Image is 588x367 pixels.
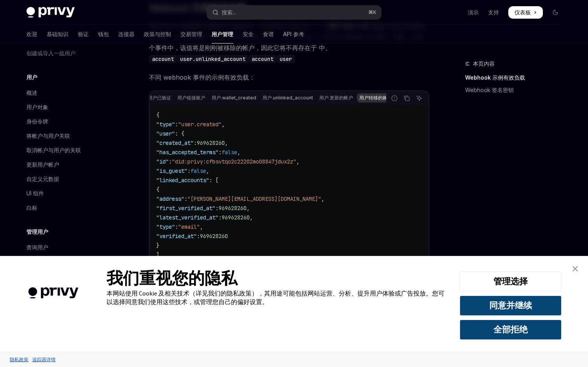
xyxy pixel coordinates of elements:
[26,7,75,18] img: 深色标志
[10,357,28,362] font: 隐私政策
[321,195,324,202] span: ,
[276,55,295,63] code: user
[118,31,135,37] font: 连接器
[47,31,68,37] font: 基础知识
[248,55,276,63] code: account
[493,276,528,287] font: 管理选择
[414,93,424,103] button: 询问人工智能
[178,121,222,128] span: "user.created"
[20,201,120,215] a: 白标
[184,195,187,202] span: :
[149,73,255,81] font: 不同 webhook 事件的示例有效负载：
[144,31,171,37] font: 政策与控制
[20,240,120,254] a: 查询用户
[156,167,187,174] span: "is_guest"
[460,320,562,340] button: 全部拒绝
[567,261,583,277] a: 关闭横幅
[26,161,59,168] font: 更新用户帐户
[194,139,197,146] span: :
[148,95,171,101] font: 用户已验证
[468,9,479,16] font: 演示
[20,255,120,269] a: 删除用户
[20,86,120,100] a: 概述
[20,172,120,186] a: 自定义元数据
[156,251,163,258] span: ],
[20,143,120,157] a: 取消帐户与用户的关联
[402,93,412,103] button: 复制代码块中的内容
[200,223,203,230] span: ,
[222,214,250,221] span: 969628260
[263,25,274,43] a: 食谱
[219,205,247,212] span: 969628260
[78,25,89,43] a: 验证
[47,25,68,43] a: 基础知识
[180,25,202,43] a: 交易管理
[156,130,175,137] span: "user"
[514,9,531,16] font: 仪表板
[156,139,194,146] span: "created_at"
[118,25,135,43] a: 连接器
[219,149,222,156] span: :
[200,233,228,240] span: 969628260
[144,25,171,43] a: 政策与控制
[368,9,373,15] font: ⌘
[389,93,399,103] button: 报告错误代码
[156,121,175,128] span: "type"
[225,139,228,146] span: ,
[8,353,30,366] a: 隐私政策
[78,31,89,37] font: 验证
[243,31,254,37] font: 安全
[172,158,296,165] span: "did:privy:cfbsvtqo2c22202mo08847jdux2z"
[30,353,58,366] a: 追踪器详情
[222,149,237,156] span: false
[359,95,392,101] font: 用户转移的账户
[488,9,499,16] a: 支持
[460,271,562,292] button: 管理选择
[187,167,191,174] span: :
[155,44,186,52] font: 事件中，该
[156,149,219,156] span: "has_accepted_terms"
[283,25,304,43] a: API 参考
[473,60,495,67] font: 本页内容
[296,158,299,165] span: ,
[209,177,219,184] span: : [
[262,95,313,101] font: 用户.unlinked_account
[197,139,225,146] span: 969628260
[26,118,48,125] font: 身份令牌
[247,205,250,212] span: ,
[175,121,178,128] span: :
[222,9,236,16] font: 搜索...
[175,223,178,230] span: :
[20,129,120,143] a: 将帐户与用户关联
[212,25,233,43] a: 用户管理
[212,31,233,37] font: 用户管理
[215,205,219,212] span: :
[283,31,304,37] font: API 参考
[187,195,321,202] span: "[PERSON_NAME][EMAIL_ADDRESS][DOMAIN_NAME]"
[212,95,256,101] font: 用户.wallet_created
[156,177,209,184] span: "linked_accounts"
[508,6,543,19] a: 仪表板
[156,111,159,118] span: {
[149,55,177,63] code: account
[12,276,95,310] img: 公司徽标
[156,195,184,202] span: "address"
[175,130,184,137] span: : {
[26,25,37,43] a: 欢迎
[26,104,48,110] font: 用户对象
[206,167,209,174] span: ,
[572,266,578,271] img: 关闭横幅
[465,74,525,81] font: Webhook 示例有效负载
[156,186,159,193] span: {
[191,167,206,174] span: false
[26,176,59,182] font: 自定义元数据
[186,44,325,52] font: 值将是刚刚被移除的帐户，因此它将不再存在于 中
[465,84,568,96] a: Webhook 签名密钥
[98,31,109,37] font: 钱包
[489,300,532,311] font: 同意并继续
[26,74,37,80] font: 用户
[20,158,120,172] a: 更新用户帐户
[26,147,81,153] font: 取消帐户与用户的关联
[156,242,159,249] span: }
[237,149,240,156] span: ,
